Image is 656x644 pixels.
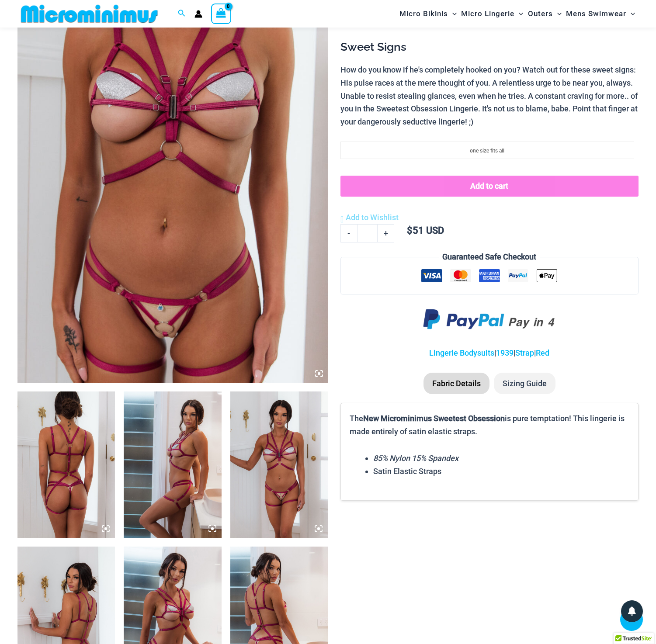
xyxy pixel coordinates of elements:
a: - [340,224,357,242]
button: Add to cart [340,176,639,197]
a: View Shopping Cart, empty [211,3,231,24]
a: Micro LingerieMenu ToggleMenu Toggle [459,3,525,25]
span: Menu Toggle [626,3,635,25]
bdi: 51 USD [407,225,444,236]
em: 85% Nylon 15% Spandex [373,454,458,463]
a: + [378,224,394,242]
a: Micro BikinisMenu ToggleMenu Toggle [397,3,459,25]
span: Menu Toggle [514,3,523,25]
li: Satin Elastic Straps [373,465,629,478]
nav: Site Navigation [396,1,639,26]
li: one size fits all [340,142,634,159]
li: Sizing Guide [494,373,555,395]
a: Account icon link [194,10,202,18]
img: Sweetest Obsession Cherry 1129 Bra 6119 Bottom 1939 Bodysuit [230,391,328,538]
span: one size fits all [470,148,504,154]
p: The is pure temptation! This lingerie is made entirely of satin elastic straps. [350,412,629,438]
p: | | | [340,346,639,360]
li: Fabric Details [423,373,489,395]
img: Sweetest Obsession Cherry 1129 Bra 6119 Bottom 1939 Bodysuit [124,391,221,538]
a: Mens SwimwearMenu ToggleMenu Toggle [564,3,637,25]
a: OutersMenu ToggleMenu Toggle [526,3,564,25]
img: Sweetest Obsession Cherry 1129 Bra 6119 Bottom 1939 Bodysuit [17,391,115,538]
a: 1939 [496,348,514,357]
a: Red [536,348,549,357]
span: Outers [528,3,553,25]
p: How do you know if he's completely hooked on you? Watch out for these sweet signs: His pulse race... [340,63,639,128]
input: Product quantity [357,224,378,242]
b: New Microminimus Sweetest Obsession [363,414,505,423]
img: MM SHOP LOGO FLAT [17,4,161,24]
h3: Sweet Signs [340,40,639,55]
span: Menu Toggle [448,3,457,25]
legend: Guaranteed Safe Checkout [439,250,540,263]
a: Lingerie Bodysuits [429,348,494,357]
span: Micro Bikinis [399,3,448,25]
span: Mens Swimwear [566,3,626,25]
span: Micro Lingerie [461,3,514,25]
a: Search icon link [178,8,186,19]
span: Menu Toggle [553,3,562,25]
a: Add to Wishlist [340,211,399,224]
a: Strap [515,348,534,357]
span: $ [407,225,413,236]
span: Add to Wishlist [346,213,399,222]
